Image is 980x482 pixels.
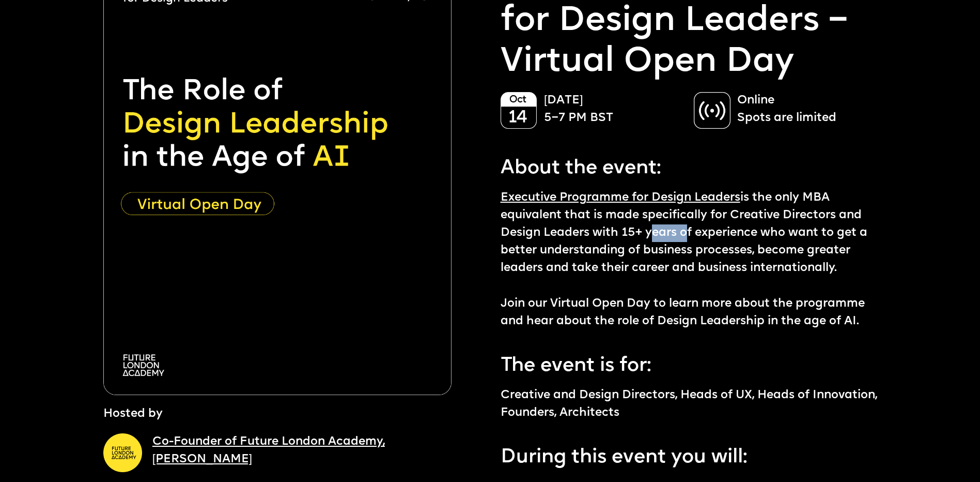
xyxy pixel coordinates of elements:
[737,92,877,127] p: Online Spots are limited
[103,405,163,423] p: Hosted by
[501,387,888,422] p: Creative and Design Directors, Heads of UX, Heads of Innovation, Founders, Architects
[501,438,888,473] p: During this event you will:
[152,436,385,465] a: Co-Founder of Future London Academy, [PERSON_NAME]
[501,192,740,204] a: Executive Programme for Design Leaders
[544,92,683,127] p: [DATE] 5–7 PM BST
[103,433,142,472] img: A yellow circle with Future London Academy logo
[501,189,888,330] p: is the only MBA equivalent that is made specifically for Creative Directors and Design Leaders wi...
[501,346,888,381] p: The event is for:
[501,148,888,184] p: About the event:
